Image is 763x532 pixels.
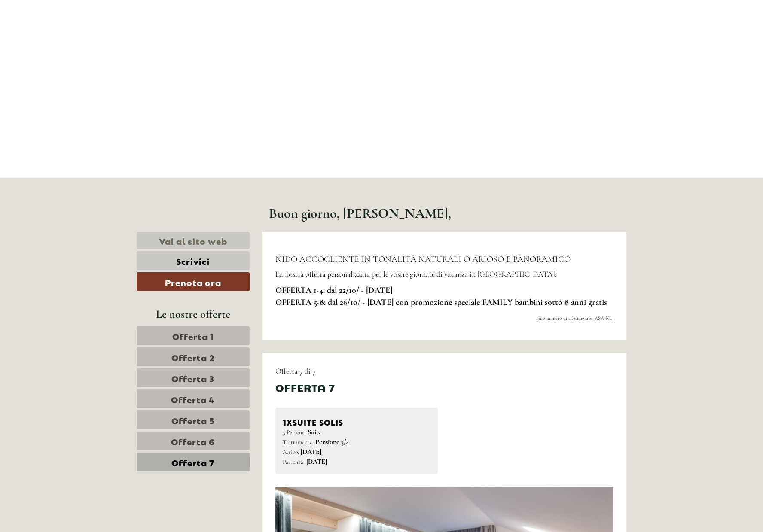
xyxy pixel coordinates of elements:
[269,206,451,221] h1: Buon giorno, [PERSON_NAME],
[308,428,321,436] b: Suite
[301,447,321,456] b: [DATE]
[172,330,214,342] span: Offerta 1
[171,351,215,363] span: Offerta 2
[275,366,316,376] span: Offerta 7 di 7
[137,272,250,291] a: Prenota ora
[13,42,115,48] small: 09:32
[6,23,119,49] div: Buon giorno, come possiamo aiutarla?
[171,372,214,384] span: Offerta 3
[171,456,215,468] span: Offerta 7
[537,315,613,321] span: Suo numero di riferimento: [ASA-Nr.]
[171,414,215,426] span: Offerta 5
[137,306,250,322] div: Le nostre offerte
[137,251,250,270] a: Scrivici
[171,435,215,447] span: Offerta 6
[283,415,293,427] b: 1x
[171,393,215,405] span: Offerta 4
[315,438,349,446] b: Pensione 3/4
[288,222,339,241] button: Invia
[13,25,115,32] div: [GEOGRAPHIC_DATA]
[275,380,335,395] div: Offerta 7
[275,269,557,279] span: La nostra offerta personalizzata per le vostre giornate di vacanza in [GEOGRAPHIC_DATA]:
[283,415,431,428] div: SUITE SOLIS
[306,457,327,466] b: [DATE]
[283,429,306,436] small: 5 Persone:
[275,285,607,308] strong: OFFERTA 1-4: dal 22/10/ - [DATE] OFFERTA 5-8: dal 26/10/ - [DATE] con promozione speciale FAMILY ...
[283,458,305,465] small: Partenza:
[137,232,250,249] a: Vai al sito web
[154,6,185,21] div: [DATE]
[283,448,299,456] small: Arrivo:
[275,254,571,264] span: NIDO ACCOGLIENTE IN TONALITÀ NATURALI O ARIOSO E PANORAMICO
[283,438,314,446] small: Trattamento:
